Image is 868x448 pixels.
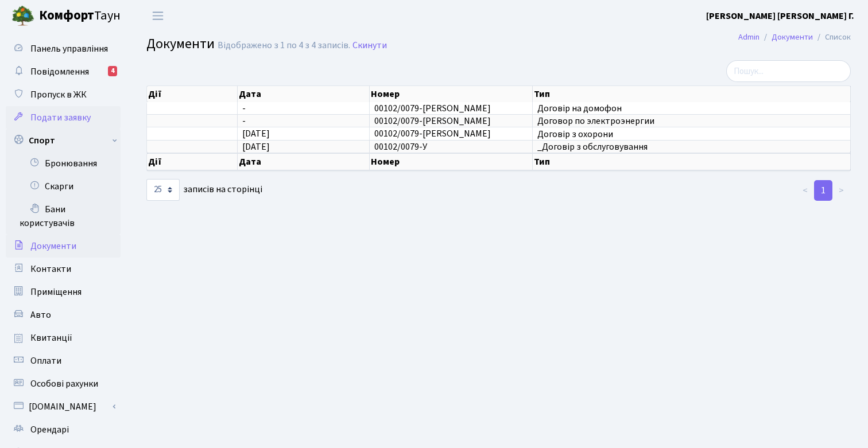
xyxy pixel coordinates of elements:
img: logo.png [11,5,34,28]
span: _Договір з обслуговування [537,142,846,151]
label: записів на сторінці [146,179,262,201]
nav: breadcrumb [721,25,868,49]
span: Приміщення [30,286,82,298]
b: Комфорт [39,6,94,25]
span: [DATE] [242,141,270,153]
span: 00102/0079-[PERSON_NAME] [374,128,491,141]
span: Квитанції [30,332,72,344]
span: 00102/0079-У [374,141,427,153]
a: Документи [772,31,813,43]
span: Орендарі [30,423,69,436]
span: Панель управління [30,42,108,55]
span: [DATE] [242,128,270,141]
a: Admin [738,31,759,43]
a: 1 [814,180,832,201]
b: [PERSON_NAME] [PERSON_NAME] Г. [706,10,854,22]
span: - [242,102,246,115]
button: Переключити навігацію [144,6,172,25]
span: Авто [30,309,51,321]
span: Особові рахунки [30,377,98,390]
span: Документи [146,34,215,54]
li: Список [813,31,851,44]
a: Контакти [6,258,121,281]
a: Подати заявку [6,106,121,129]
span: 00102/0079-[PERSON_NAME] [374,115,491,127]
a: Орендарі [6,418,121,441]
span: Контакти [30,263,71,275]
span: Пропуск в ЖК [30,88,87,101]
a: Оплати [6,349,121,372]
span: Повідомлення [30,65,89,78]
th: Дата [238,86,370,102]
a: Скарги [6,175,121,198]
span: Оплати [30,354,61,367]
a: [PERSON_NAME] [PERSON_NAME] Г. [706,9,854,23]
th: Тип [533,153,851,170]
div: 4 [108,66,117,76]
th: Дії [147,86,238,102]
th: Дії [147,153,238,170]
th: Номер [370,86,533,102]
input: Пошук... [726,60,851,82]
a: Приміщення [6,281,121,303]
a: Скинути [352,40,387,51]
span: Подати заявку [30,111,91,124]
span: Договор по электроэнергии [537,116,846,126]
span: Документи [30,240,76,252]
div: Відображено з 1 по 4 з 4 записів. [218,40,350,51]
span: - [242,115,246,127]
th: Тип [533,86,851,102]
a: [DOMAIN_NAME] [6,395,121,418]
a: Повідомлення4 [6,60,121,83]
a: Квитанції [6,326,121,349]
a: Особові рахунки [6,372,121,395]
span: Договір з охорони [537,130,846,139]
select: записів на сторінці [146,179,180,201]
a: Панель управління [6,37,121,60]
a: Спорт [6,129,121,152]
th: Номер [370,153,533,170]
span: Договір на домофон [537,104,846,113]
span: 00102/0079-[PERSON_NAME] [374,102,491,115]
a: Пропуск в ЖК [6,83,121,106]
a: Авто [6,303,121,326]
th: Дата [238,153,370,170]
a: Бани користувачів [6,198,121,235]
a: Документи [6,235,121,258]
a: Бронювання [6,152,121,175]
span: Таун [39,6,121,26]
